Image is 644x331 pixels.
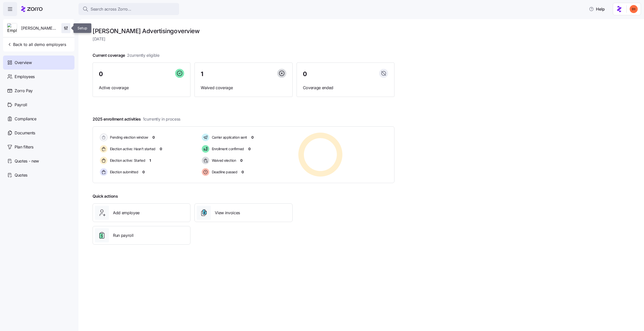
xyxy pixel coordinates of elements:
[93,52,159,59] span: Current coverage
[3,56,74,70] a: Overview
[251,135,254,140] span: 0
[78,3,179,15] button: Search across Zorro...
[3,126,74,140] a: Documents
[210,146,244,151] span: Enrollment confirmed
[15,74,35,80] span: Employees
[15,116,36,122] span: Compliance
[15,144,33,150] span: Plan filters
[15,88,33,94] span: Zorro Pay
[21,25,57,31] span: [PERSON_NAME] Advertising
[113,210,140,216] span: Add employee
[3,112,74,126] a: Compliance
[7,41,66,47] span: Back to all demo employers
[3,168,74,182] a: Quotes
[630,5,638,13] img: f3711480c2c985a33e19d88a07d4c111
[201,71,203,77] span: 1
[15,172,27,178] span: Quotes
[3,70,74,84] a: Employees
[99,85,184,91] span: Active coverage
[93,193,118,199] span: Quick actions
[93,116,180,122] span: 2025 enrollment activities
[240,158,243,163] span: 0
[15,158,39,164] span: Quotes - new
[108,146,155,151] span: Election active: Hasn't started
[585,4,609,14] button: Help
[7,23,17,33] img: Employer logo
[149,158,151,163] span: 1
[3,140,74,154] a: Plan filters
[108,158,145,163] span: Election active: Started
[142,170,145,175] span: 0
[589,6,605,12] span: Help
[113,232,133,239] span: Run payroll
[215,210,240,216] span: View invoices
[242,170,244,175] span: 0
[108,170,138,175] span: Election submitted
[160,146,162,151] span: 0
[143,116,180,122] span: 1 currently in process
[15,102,27,108] span: Payroll
[91,6,131,12] span: Search across Zorro...
[3,154,74,168] a: Quotes - new
[210,170,237,175] span: Deadline passed
[152,135,155,140] span: 0
[303,71,307,77] span: 0
[127,52,159,59] span: 2 currently eligible
[248,146,251,151] span: 0
[15,130,35,136] span: Documents
[210,158,236,163] span: Waived election
[99,71,103,77] span: 0
[15,60,32,66] span: Overview
[303,85,388,91] span: Coverage ended
[210,135,247,140] span: Carrier application sent
[201,85,286,91] span: Waived coverage
[93,36,394,42] span: [DATE]
[108,135,148,140] span: Pending election window
[93,27,394,35] h1: [PERSON_NAME] Advertising overview
[5,39,68,49] button: Back to all demo employers
[3,98,74,112] a: Payroll
[3,84,74,98] a: Zorro Pay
